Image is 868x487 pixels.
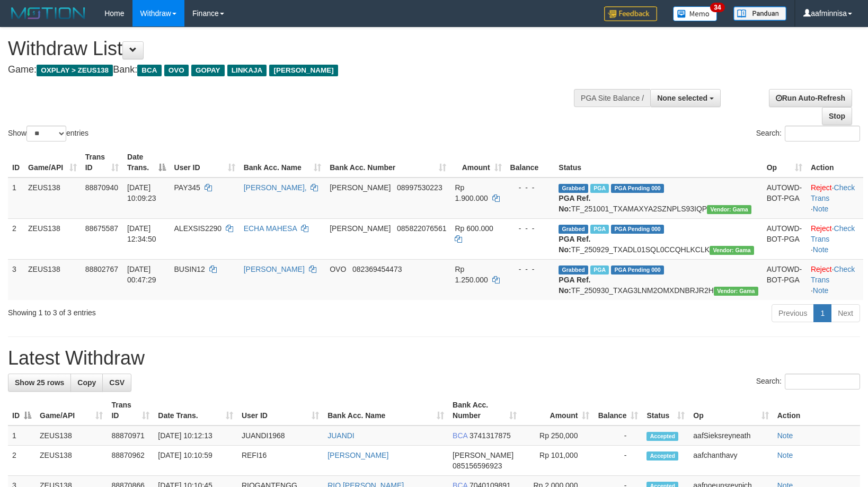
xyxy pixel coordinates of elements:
img: panduan.png [733,6,786,21]
a: Next [831,304,860,322]
td: aafchanthavy [689,446,773,476]
td: 1 [8,178,24,219]
span: Marked by aafsolysreylen [590,184,609,193]
th: Bank Acc. Name: activate to sort column ascending [323,395,448,426]
span: OVO [330,265,346,273]
a: [PERSON_NAME] [327,451,388,459]
th: Op: activate to sort column ascending [689,395,773,426]
div: - - - [510,264,551,275]
span: [DATE] 12:34:50 [127,224,156,243]
th: Date Trans.: activate to sort column ascending [154,395,237,426]
a: Note [813,245,829,254]
span: Rp 600.000 [455,224,493,233]
span: Vendor URL: https://trx31.1velocity.biz [707,205,751,214]
span: Accepted [646,432,678,441]
b: PGA Ref. No: [559,194,590,213]
span: CSV [109,378,125,387]
span: Accepted [646,451,678,461]
a: Note [813,286,829,295]
a: Note [777,431,793,440]
a: Check Trans [811,224,855,243]
a: Reject [811,224,832,233]
span: OVO [164,65,189,76]
span: Grabbed [559,184,588,193]
th: Bank Acc. Number: activate to sort column ascending [448,395,521,426]
td: · · [807,178,863,219]
a: Note [813,205,829,213]
button: None selected [650,89,721,107]
th: User ID: activate to sort column ascending [237,395,323,426]
a: Check Trans [811,183,855,202]
label: Search: [756,126,860,141]
span: PAY345 [174,183,200,192]
b: PGA Ref. No: [559,235,590,254]
a: Copy [70,374,103,392]
div: Showing 1 to 3 of 3 entries [8,303,354,318]
th: Action [773,395,860,426]
td: Rp 250,000 [521,426,594,446]
td: · · [807,218,863,259]
span: Grabbed [559,265,588,275]
th: Bank Acc. Number: activate to sort column ascending [325,147,450,178]
span: [PERSON_NAME] [330,183,391,192]
td: Rp 101,000 [521,446,594,476]
div: PGA Site Balance / [574,89,650,107]
span: [PERSON_NAME] [453,451,513,459]
label: Search: [756,374,860,389]
a: Reject [811,183,832,192]
span: BCA [453,431,467,440]
a: Show 25 rows [8,374,71,392]
img: Button%20Memo.svg [673,6,718,21]
span: 34 [710,3,724,12]
span: 88870940 [85,183,118,192]
span: [PERSON_NAME] [330,224,391,233]
td: ZEUS138 [36,446,107,476]
td: 2 [8,218,24,259]
a: 1 [813,304,831,322]
a: ECHA MAHESA [244,224,297,233]
td: - [594,426,642,446]
span: Rp 1.900.000 [455,183,488,202]
span: Copy 3741317875 to clipboard [470,431,511,440]
b: PGA Ref. No: [559,276,590,295]
span: PGA Pending [611,225,664,234]
span: 88802767 [85,265,118,273]
th: Action [807,147,863,178]
th: Date Trans.: activate to sort column descending [123,147,170,178]
span: Copy 082369454473 to clipboard [352,265,402,273]
th: User ID: activate to sort column ascending [170,147,240,178]
img: MOTION_logo.png [8,5,88,21]
span: BUSIN12 [174,265,205,273]
td: ZEUS138 [24,259,81,300]
span: Vendor URL: https://trx31.1velocity.biz [714,287,758,296]
a: Run Auto-Refresh [769,89,852,107]
td: ZEUS138 [24,178,81,219]
h1: Withdraw List [8,38,568,59]
span: [DATE] 00:47:29 [127,265,156,284]
td: aafSieksreyneath [689,426,773,446]
th: Trans ID: activate to sort column ascending [107,395,154,426]
td: 88870962 [107,446,154,476]
td: [DATE] 10:10:59 [154,446,237,476]
div: - - - [510,182,551,193]
a: Note [777,451,793,459]
a: Stop [822,107,852,125]
a: Previous [772,304,814,322]
th: Game/API: activate to sort column ascending [24,147,81,178]
th: Status [554,147,762,178]
span: Rp 1.250.000 [455,265,488,284]
span: Copy 085822076561 to clipboard [397,224,446,233]
td: TF_250930_TXAG3LNM2OMXDNBRJR2H [554,259,762,300]
label: Show entries [8,126,88,141]
td: - [594,446,642,476]
a: [PERSON_NAME] [244,265,305,273]
a: CSV [102,374,131,392]
td: AUTOWD-BOT-PGA [763,259,807,300]
td: ZEUS138 [36,426,107,446]
th: ID: activate to sort column descending [8,395,36,426]
span: LINKAJA [227,65,267,76]
td: 2 [8,446,36,476]
select: Showentries [26,126,66,141]
span: ALEXSIS2290 [174,224,222,233]
td: 3 [8,259,24,300]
